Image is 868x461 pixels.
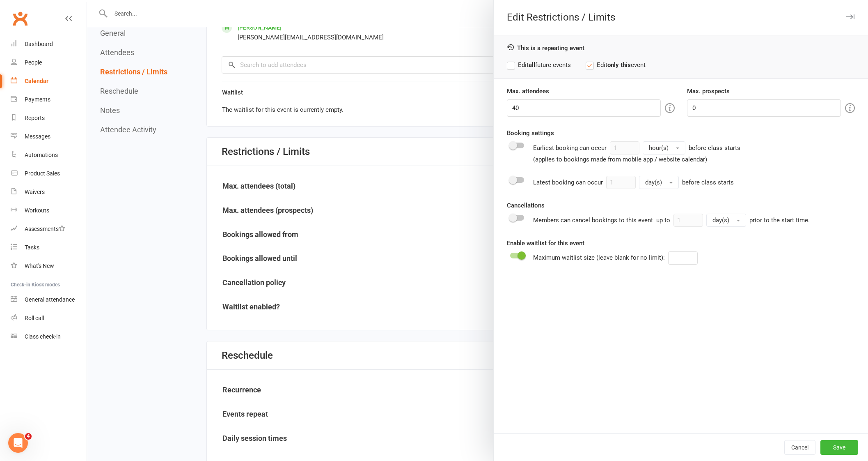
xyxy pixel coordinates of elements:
[687,86,730,96] label: Max. prospects
[25,244,39,251] div: Tasks
[25,59,42,66] div: People
[25,433,32,440] span: 4
[533,176,734,189] div: Latest booking can occur
[494,12,868,23] div: Edit Restrictions / Limits
[507,44,855,52] div: This is a repeating event
[656,214,746,227] div: up to
[25,263,54,269] div: What's New
[11,327,87,346] a: Class kiosk mode
[25,189,45,195] div: Waivers
[25,170,60,177] div: Product Sales
[645,179,662,186] span: day(s)
[25,133,50,140] div: Messages
[507,128,554,138] label: Booking settings
[25,41,53,47] div: Dashboard
[11,127,87,146] a: Messages
[11,220,87,238] a: Assessments
[25,152,58,158] div: Automations
[820,440,858,455] button: Save
[25,333,61,340] div: Class check-in
[649,144,669,152] span: hour(s)
[639,176,679,189] button: day(s)
[25,207,49,214] div: Workouts
[533,141,740,164] div: Earliest booking can occur
[529,61,535,69] strong: all
[11,238,87,257] a: Tasks
[11,72,87,90] a: Calendar
[11,309,87,327] a: Roll call
[11,183,87,201] a: Waivers
[682,179,734,186] span: before class starts
[507,201,545,210] label: Cancellations
[507,238,584,248] label: Enable waitlist for this event
[11,201,87,220] a: Workouts
[25,78,48,84] div: Calendar
[10,8,30,29] a: Clubworx
[533,251,711,265] div: Maximum waitlist size (leave blank for no limit):
[11,53,87,72] a: People
[586,60,646,70] label: Edit event
[8,433,28,453] iframe: Intercom live chat
[643,141,685,154] button: hour(s)
[507,60,571,70] label: Edit future events
[706,214,746,227] button: day(s)
[25,115,45,121] div: Reports
[25,296,75,303] div: General attendance
[533,214,810,227] div: Members can cancel bookings to this event
[11,35,87,53] a: Dashboard
[712,217,729,224] span: day(s)
[25,226,65,232] div: Assessments
[11,90,87,109] a: Payments
[11,257,87,275] a: What's New
[784,440,815,455] button: Cancel
[25,315,44,321] div: Roll call
[11,164,87,183] a: Product Sales
[25,96,50,103] div: Payments
[11,109,87,127] a: Reports
[607,61,631,69] strong: only this
[11,146,87,164] a: Automations
[507,86,549,96] label: Max. attendees
[749,217,810,224] span: prior to the start time.
[11,290,87,309] a: General attendance kiosk mode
